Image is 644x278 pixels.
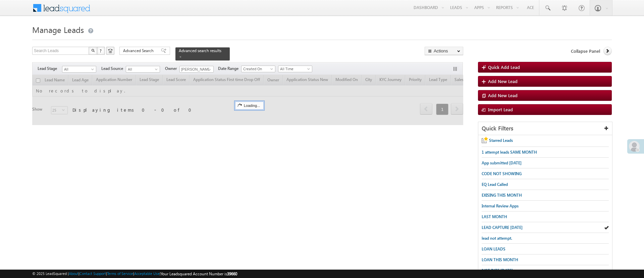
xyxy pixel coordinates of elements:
[425,47,463,55] button: Actions
[478,122,612,135] div: Quick Filters
[62,66,94,72] span: All
[165,66,179,72] span: Owner
[482,268,513,273] span: NOT INTE [DATE]
[482,214,507,219] span: LAST MONTH
[571,48,600,54] span: Collapse Panel
[488,107,513,112] span: Import Lead
[241,66,273,72] span: Created On
[218,66,241,72] span: Date Range
[107,271,133,276] a: Terms of Service
[235,102,264,110] div: Loading...
[482,193,522,198] span: EXISING THIS MONTH
[32,271,237,277] span: © 2025 LeadSquared | | | | |
[126,66,158,72] span: All
[38,66,62,72] span: Lead Stage
[488,64,520,70] span: Quick Add Lead
[482,225,523,230] span: LEAD CAPTURE [DATE]
[482,246,505,251] span: LOAN LEADS
[482,150,537,155] span: 1 attempt leads SAME MONTH
[205,66,213,73] a: Show All Items
[101,66,126,72] span: Lead Source
[179,48,221,53] span: Advanced search results
[126,66,160,73] a: All
[79,271,106,276] a: Contact Support
[482,160,522,165] span: App submitted [DATE]
[69,271,78,276] a: About
[488,78,518,84] span: Add New Lead
[278,66,312,72] a: All Time
[123,48,156,54] span: Advanced Search
[161,271,237,276] span: Your Leadsquared Account Number is
[482,257,518,262] span: LOAN THIS MONTH
[241,66,275,72] a: Created On
[482,182,508,187] span: EQ Lead Called
[134,271,160,276] a: Acceptable Use
[91,49,95,52] img: Search
[482,171,522,176] span: CODE NOT SHOWING
[62,66,96,73] a: All
[100,48,103,53] span: ?
[32,24,84,35] span: Manage Leads
[179,66,214,73] input: Type to Search
[97,47,105,55] button: ?
[482,236,512,241] span: lead not attempt.
[227,271,237,276] span: 39660
[278,66,310,72] span: All Time
[489,138,513,143] span: Starred Leads
[488,92,518,98] span: Add New Lead
[482,203,519,208] span: Internal Review Apps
